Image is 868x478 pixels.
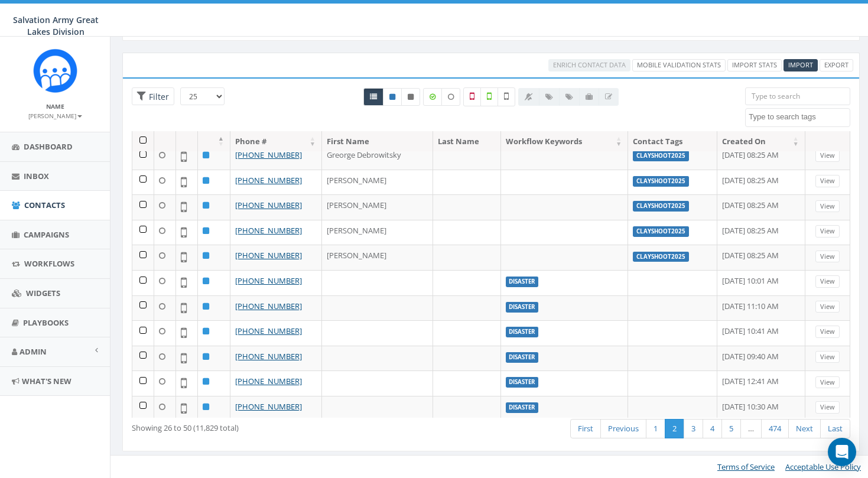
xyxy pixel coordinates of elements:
td: Greorge Debrowitsky [322,144,433,170]
a: Acceptable Use Policy [785,461,861,472]
a: [PHONE_NUMBER] [235,149,302,160]
small: Name [46,102,64,110]
span: Admin [19,346,47,357]
i: This phone number is subscribed and will receive texts. [389,93,395,100]
td: [DATE] 09:40 AM [717,346,805,371]
th: Workflow Keywords: activate to sort column ascending [501,131,629,152]
a: View [815,149,840,162]
a: 3 [684,419,703,438]
a: Mobile Validation Stats [632,59,726,71]
td: [PERSON_NAME] [322,194,433,220]
th: First Name [322,131,433,152]
a: 1 [646,419,665,438]
td: [PERSON_NAME] [322,245,433,270]
span: Advance Filter [132,87,174,106]
a: [PHONE_NUMBER] [235,351,302,362]
a: View [815,401,840,414]
a: 2 [665,419,684,438]
span: What's New [22,376,71,386]
label: Data Enriched [423,88,442,106]
td: [PERSON_NAME] [322,220,433,245]
a: Terms of Service [717,461,775,472]
a: Import Stats [727,59,782,71]
a: View [815,351,840,363]
label: Validated [480,87,498,106]
a: [PHONE_NUMBER] [235,401,302,412]
td: [DATE] 08:25 AM [717,170,805,195]
a: [PHONE_NUMBER] [235,250,302,261]
a: [PHONE_NUMBER] [235,175,302,186]
label: clayshoot2025 [633,226,689,237]
input: Type to search [745,87,850,105]
label: clayshoot2025 [633,176,689,187]
a: 5 [721,419,741,438]
a: [PHONE_NUMBER] [235,301,302,311]
span: Contacts [24,200,65,210]
td: [DATE] 10:41 AM [717,320,805,346]
a: … [740,419,762,438]
label: clayshoot2025 [633,151,689,161]
a: [PHONE_NUMBER] [235,200,302,210]
textarea: Search [749,112,850,122]
a: [PHONE_NUMBER] [235,225,302,236]
i: This phone number is unsubscribed and has opted-out of all texts. [408,93,414,100]
span: Campaigns [24,229,69,240]
label: DISASTER [506,277,539,287]
td: [PERSON_NAME] [322,170,433,195]
span: Playbooks [23,317,69,328]
a: Import [784,59,818,71]
a: Active [383,88,402,106]
a: View [815,225,840,238]
span: CSV files only [788,60,813,69]
a: Next [788,419,821,438]
a: View [815,175,840,187]
th: Created On: activate to sort column ascending [717,131,805,152]
td: [DATE] 08:25 AM [717,245,805,270]
span: Workflows [24,258,74,269]
a: 474 [761,419,789,438]
a: [PERSON_NAME] [28,110,82,121]
div: Showing 26 to 50 (11,829 total) [132,418,421,434]
th: Last Name [433,131,500,152]
td: [DATE] 08:25 AM [717,144,805,170]
span: Widgets [26,288,60,298]
label: clayshoot2025 [633,201,689,212]
span: Filter [146,91,169,102]
span: Dashboard [24,141,73,152]
a: First [570,419,601,438]
span: Inbox [24,171,49,181]
a: [PHONE_NUMBER] [235,275,302,286]
a: View [815,301,840,313]
th: Phone #: activate to sort column ascending [230,131,322,152]
label: DISASTER [506,352,539,363]
th: Contact Tags [628,131,717,152]
a: Export [820,59,853,71]
label: DISASTER [506,377,539,388]
a: View [815,200,840,213]
label: DISASTER [506,402,539,413]
small: [PERSON_NAME] [28,112,82,120]
td: [DATE] 10:01 AM [717,270,805,295]
label: clayshoot2025 [633,252,689,262]
a: Previous [600,419,646,438]
label: Not a Mobile [463,87,481,106]
span: Salvation Army Great Lakes Division [13,14,99,37]
a: View [815,376,840,389]
a: 4 [703,419,722,438]
a: View [815,251,840,263]
div: Open Intercom Messenger [828,438,856,466]
label: DISASTER [506,327,539,337]
span: Import [788,60,813,69]
td: [DATE] 08:25 AM [717,194,805,220]
a: [PHONE_NUMBER] [235,376,302,386]
label: DISASTER [506,302,539,313]
td: [DATE] 12:41 AM [717,370,805,396]
label: Not Validated [498,87,515,106]
a: View [815,275,840,288]
td: [DATE] 08:25 AM [717,220,805,245]
a: All contacts [363,88,383,106]
td: [DATE] 11:10 AM [717,295,805,321]
a: Opted Out [401,88,420,106]
label: Data not Enriched [441,88,460,106]
a: [PHONE_NUMBER] [235,326,302,336]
